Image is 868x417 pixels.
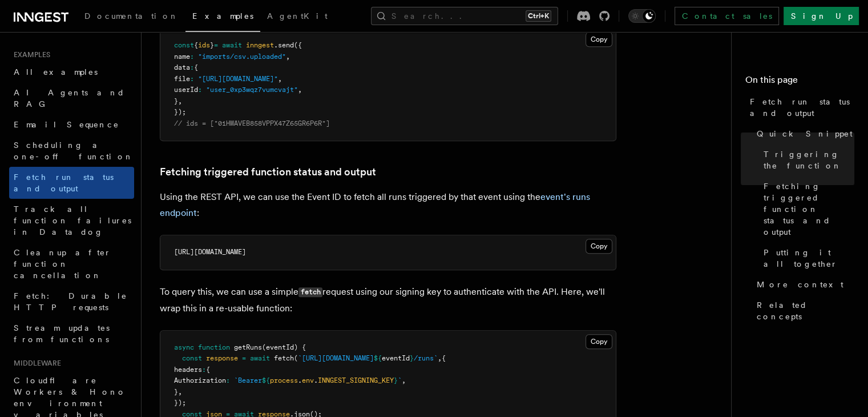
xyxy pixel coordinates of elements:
[246,41,274,49] span: inngest
[298,376,302,384] span: .
[750,96,854,119] span: Fetch run status and output
[206,354,238,362] span: response
[160,189,616,221] p: Using the REST API, we can use the Event ID to fetch all runs triggered by that event using the :
[174,86,198,94] span: userId
[270,376,298,384] span: process
[198,53,286,61] span: "imports/csv.uploaded"
[757,128,853,139] span: Quick Snippet
[9,242,134,286] a: Cleanup after function cancellation
[14,141,134,161] span: Scheduling a one-off function
[745,91,854,123] a: Fetch run status and output
[234,343,262,351] span: getRuns
[757,299,854,322] span: Related concepts
[9,114,134,135] a: Email Sequence
[764,181,854,238] span: Fetching triggered function status and output
[192,11,253,21] span: Examples
[752,295,854,327] a: Related concepts
[442,354,446,362] span: {
[745,73,854,91] h4: On this page
[14,291,127,312] span: Fetch: Durable HTTP requests
[14,120,119,129] span: Email Sequence
[302,376,314,384] span: env
[759,144,854,176] a: Triggering the function
[9,135,134,167] a: Scheduling a one-off function
[260,3,334,31] a: AgentKit
[198,75,278,83] span: "[URL][DOMAIN_NAME]"
[586,334,612,349] button: Copy
[374,354,382,362] span: ${
[9,62,134,82] a: All examples
[190,63,194,71] span: :
[242,354,246,362] span: =
[234,376,262,384] span: `Bearer
[174,97,178,105] span: }
[160,284,616,316] p: To query this, we can use a simple request using our signing key to authenticate with the API. He...
[382,354,410,362] span: eventId
[394,376,398,384] span: }
[262,343,306,351] span: (eventId) {
[371,7,558,25] button: Search...Ctrl+K
[274,354,294,362] span: fetch
[14,323,110,344] span: Stream updates from functions
[398,376,402,384] span: `
[757,279,843,290] span: More context
[174,41,194,49] span: const
[274,41,294,49] span: .send
[586,32,612,47] button: Copy
[174,119,330,127] span: // ids = ["01HWAVEB858VPPX47Z65GR6P6R"]
[318,376,394,384] span: INNGEST_SIGNING_KEY
[14,67,98,77] span: All examples
[298,354,374,362] span: `[URL][DOMAIN_NAME]
[174,366,202,374] span: headers
[226,376,230,384] span: :
[198,343,230,351] span: function
[628,9,656,23] button: Toggle dark mode
[174,343,194,351] span: async
[14,205,131,236] span: Track all function failures in Datadog
[752,123,854,144] a: Quick Snippet
[178,97,182,105] span: ,
[84,11,179,21] span: Documentation
[160,164,376,180] a: Fetching triggered function status and output
[250,354,270,362] span: await
[198,41,210,49] span: ids
[298,287,322,297] code: fetch
[174,248,246,256] span: [URL][DOMAIN_NAME]
[174,376,226,384] span: Authorization
[9,318,134,350] a: Stream updates from functions
[9,199,134,242] a: Track all function failures in Datadog
[194,41,198,49] span: {
[414,354,438,362] span: /runs`
[764,247,854,270] span: Putting it all together
[78,3,185,31] a: Documentation
[174,53,190,61] span: name
[14,248,111,280] span: Cleanup after function cancellation
[526,10,551,22] kbd: Ctrl+K
[267,11,328,21] span: AgentKit
[759,176,854,242] a: Fetching triggered function status and output
[298,86,302,94] span: ,
[222,41,242,49] span: await
[262,376,270,384] span: ${
[210,41,214,49] span: }
[438,354,442,362] span: ,
[9,359,61,368] span: Middleware
[174,388,178,396] span: }
[174,75,190,83] span: file
[185,3,260,32] a: Examples
[764,149,854,171] span: Triggering the function
[9,50,50,59] span: Examples
[178,388,182,396] span: ,
[214,41,218,49] span: =
[194,63,198,71] span: {
[9,167,134,199] a: Fetch run status and output
[9,82,134,114] a: AI Agents and RAG
[182,354,202,362] span: const
[759,242,854,274] a: Putting it all together
[190,75,194,83] span: :
[190,53,194,61] span: :
[174,399,186,407] span: });
[752,274,854,295] a: More context
[278,75,282,83] span: ,
[174,108,186,116] span: });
